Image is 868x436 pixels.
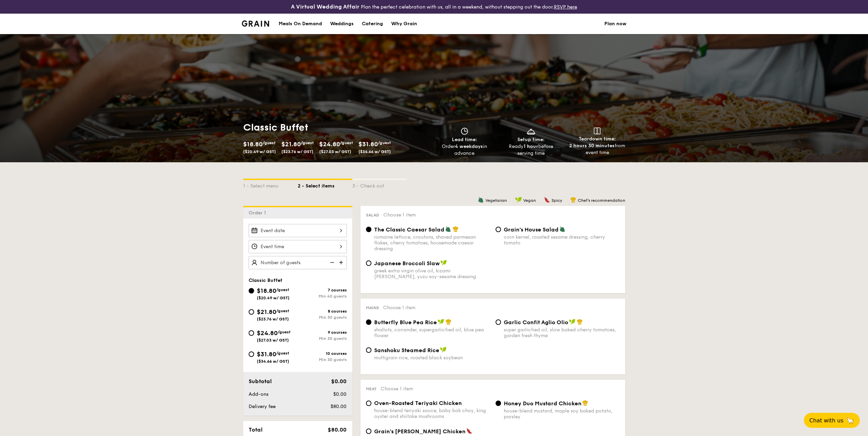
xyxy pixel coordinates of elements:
span: /guest [276,309,289,313]
span: Butterfly Blue Pea Rice [374,319,437,326]
a: Why Grain [387,14,421,34]
input: Event time [249,240,347,253]
button: Chat with us🦙 [804,413,860,428]
img: icon-reduce.1d2dbef1.svg [326,256,337,269]
span: $21.80 [281,140,301,148]
span: Add-ons [249,391,268,397]
div: house-blend mustard, maple soy baked potato, parsley [504,408,620,420]
div: Weddings [330,14,354,34]
span: Salad [366,213,379,217]
img: icon-teardown.65201eee.svg [594,127,601,134]
img: icon-dish.430c3a2e.svg [526,127,536,135]
span: Honey Duo Mustard Chicken [504,400,582,407]
span: 🦙 [846,417,854,424]
input: Oven-Roasted Teriyaki Chickenhouse-blend teriyaki sauce, baby bok choy, king oyster and shiitake ... [366,401,371,406]
input: Japanese Broccoli Slawgreek extra virgin olive oil, kizami [PERSON_NAME], yuzu soy-sesame dressing [366,260,371,266]
span: ($27.03 w/ GST) [257,338,289,343]
img: icon-chef-hat.a58ddaea.svg [582,400,588,406]
span: Choose 1 item [381,386,413,392]
span: ($23.76 w/ GST) [257,317,289,321]
strong: 4 weekdays [455,144,483,149]
img: icon-vegan.f8ff3823.svg [440,260,447,266]
span: Lead time: [452,137,477,142]
input: Number of guests [249,256,347,269]
div: Catering [362,14,383,34]
div: 10 courses [298,351,347,356]
span: Total [249,426,263,433]
a: Plan now [604,14,627,34]
span: Chef's recommendation [578,198,625,203]
img: icon-chef-hat.a58ddaea.svg [570,197,576,203]
span: /guest [276,351,289,356]
span: $31.80 [358,140,378,148]
div: Plan the perfect celebration with us, all in a weekend, without stepping out the door. [238,3,631,11]
div: Order in advance [434,143,495,157]
div: corn kernel, roasted sesame dressing, cherry tomato [504,234,620,246]
span: Oven-Roasted Teriyaki Chicken [374,400,462,406]
input: The Classic Caesar Saladromaine lettuce, croutons, shaved parmesan flakes, cherry tomatoes, house... [366,227,371,232]
div: multigrain rice, roasted black soybean [374,355,490,361]
span: $24.80 [257,329,278,337]
span: Choose 1 item [383,212,416,218]
div: from event time [567,142,628,156]
span: ($27.03 w/ GST) [319,149,351,154]
span: Meat [366,387,377,391]
span: $18.80 [257,287,276,295]
span: Garlic Confit Aglio Olio [504,319,568,326]
span: /guest [378,140,391,145]
span: $21.80 [257,308,276,316]
span: $31.80 [257,350,276,358]
div: super garlicfied oil, slow baked cherry tomatoes, garden fresh thyme [504,327,620,339]
input: $21.80/guest($23.76 w/ GST)8 coursesMin 30 guests [249,309,254,315]
span: /guest [278,330,291,334]
a: Meals On Demand [275,14,326,34]
span: ($20.49 w/ GST) [243,149,276,154]
img: icon-add.58712e84.svg [337,256,347,269]
span: ($34.66 w/ GST) [358,149,391,154]
span: The Classic Caesar Salad [374,226,444,233]
div: greek extra virgin olive oil, kizami [PERSON_NAME], yuzu soy-sesame dressing [374,268,490,280]
strong: 1 hour [524,144,538,149]
img: icon-vegan.f8ff3823.svg [515,197,522,203]
div: 3 - Check out [352,180,407,190]
span: Vegan [523,198,536,203]
img: icon-vegetarian.fe4039eb.svg [445,226,451,232]
strong: 2 hours 30 minutes [569,143,615,149]
a: RSVP here [554,4,577,10]
img: icon-spicy.37a8142b.svg [544,197,550,203]
div: Min 30 guests [298,315,347,320]
span: Choose 1 item [383,305,415,311]
span: ($34.66 w/ GST) [257,359,289,364]
span: Japanese Broccoli Slaw [374,260,440,267]
input: $18.80/guest($20.49 w/ GST)7 coursesMin 40 guests [249,288,254,294]
img: icon-vegan.f8ff3823.svg [440,347,447,353]
input: Garlic Confit Aglio Oliosuper garlicfied oil, slow baked cherry tomatoes, garden fresh thyme [496,319,501,325]
span: Chat with us [809,417,843,424]
div: shallots, coriander, supergarlicfied oil, blue pea flower [374,327,490,339]
input: Grain's [PERSON_NAME] Chickennyonya [PERSON_NAME], masala powder, lemongrass [366,429,371,434]
input: $24.80/guest($27.03 w/ GST)9 coursesMin 30 guests [249,330,254,336]
img: icon-vegetarian.fe4039eb.svg [478,197,484,203]
span: Spicy [551,198,562,203]
a: Logotype [242,20,269,27]
span: Mains [366,305,379,310]
div: romaine lettuce, croutons, shaved parmesan flakes, cherry tomatoes, housemade caesar dressing [374,234,490,252]
img: icon-clock.2db775ea.svg [459,127,470,135]
span: $0.00 [331,378,347,385]
img: icon-vegan.f8ff3823.svg [569,319,576,325]
div: 9 courses [298,330,347,335]
img: icon-chef-hat.a58ddaea.svg [577,319,583,325]
div: 8 courses [298,309,347,314]
div: Min 30 guests [298,336,347,341]
img: icon-vegan.f8ff3823.svg [438,319,444,325]
div: Min 30 guests [298,357,347,362]
span: $0.00 [333,391,347,397]
span: /guest [276,287,289,292]
span: $80.00 [330,404,347,409]
div: Min 40 guests [298,294,347,299]
img: icon-chef-hat.a58ddaea.svg [453,226,459,232]
h4: A Virtual Wedding Affair [291,3,359,11]
span: Grain's [PERSON_NAME] Chicken [374,428,466,435]
span: $18.80 [243,140,263,148]
div: 1 - Select menu [243,180,298,190]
